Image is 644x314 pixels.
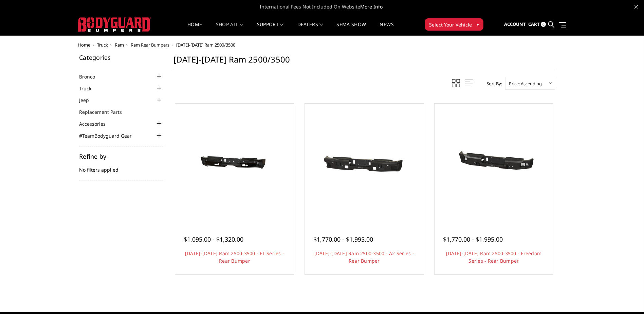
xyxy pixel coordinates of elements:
button: Select Your Vehicle [425,18,483,31]
a: Account [504,15,526,34]
a: 2019-2025 Ram 2500-3500 - A2 Series - Rear Bumper 2019-2025 Ram 2500-3500 - A2 Series - Rear Bumper [307,105,422,221]
h1: [DATE]-[DATE] Ram 2500/3500 [173,54,555,70]
span: Cart [528,21,540,27]
h5: Categories [79,54,163,60]
a: shop all [216,22,243,35]
a: Dealers [297,22,323,35]
a: Home [78,42,90,48]
img: 2019-2025 Ram 2500-3500 - A2 Series - Rear Bumper [310,139,419,188]
span: $1,770.00 - $1,995.00 [443,235,503,243]
a: Accessories [79,120,114,127]
a: Support [257,22,284,35]
a: Jeep [79,97,97,104]
span: $1,095.00 - $1,320.00 [184,235,243,243]
a: More Info [360,3,383,10]
a: Bronco [79,73,104,80]
a: Cart 0 [528,15,546,34]
span: [DATE]-[DATE] Ram 2500/3500 [176,42,235,48]
span: $1,770.00 - $1,995.00 [313,235,373,243]
a: [DATE]-[DATE] Ram 2500-3500 - FT Series - Rear Bumper [185,250,284,264]
a: [DATE]-[DATE] Ram 2500-3500 - A2 Series - Rear Bumper [314,250,414,264]
a: 2019-2025 Ram 2500-3500 - Freedom Series - Rear Bumper 2019-2025 Ram 2500-3500 - Freedom Series -... [436,105,552,221]
span: ▾ [477,21,479,28]
a: Truck [97,42,108,48]
img: BODYGUARD BUMPERS [78,17,151,32]
a: 2019-2025 Ram 2500-3500 - FT Series - Rear Bumper 2019-2025 Ram 2500-3500 - FT Series - Rear Bumper [177,105,292,221]
a: Replacement Parts [79,108,130,116]
div: No filters applied [79,153,163,180]
a: [DATE]-[DATE] Ram 2500-3500 - Freedom Series - Rear Bumper [446,250,541,264]
h5: Refine by [79,153,163,159]
span: 0 [541,22,546,27]
a: SEMA Show [336,22,366,35]
a: Ram [115,42,124,48]
a: #TeamBodyguard Gear [79,132,140,139]
a: Truck [79,85,100,92]
a: Home [187,22,202,35]
label: Sort By: [483,78,502,89]
a: Ram Rear Bumpers [131,42,169,48]
a: News [380,22,393,35]
span: Account [504,21,526,27]
span: Select Your Vehicle [429,21,472,28]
